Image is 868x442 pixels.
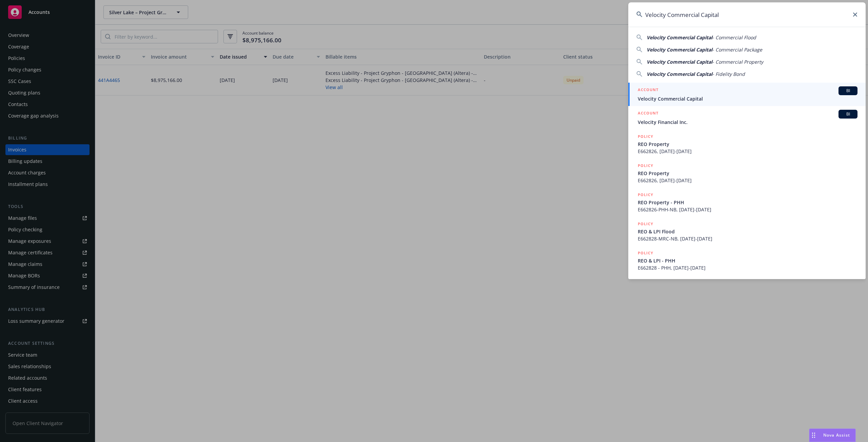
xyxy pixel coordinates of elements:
span: REO Property - PHH [638,199,857,206]
a: ACCOUNTBIVelocity Financial Inc. [628,106,866,129]
span: E662826-PHH-NB, [DATE]-[DATE] [638,206,857,213]
span: Velocity Commercial Capital [647,71,712,77]
span: REO Property [638,170,857,177]
span: REO & LPI Flood [638,228,857,235]
span: E662828 - PHH, [DATE]-[DATE] [638,264,857,271]
span: BI [841,111,855,117]
a: ACCOUNTBIVelocity Commercial Capital [628,83,866,106]
h5: ACCOUNT [638,110,658,118]
span: REO & LPI - PHH [638,257,857,264]
h5: POLICY [638,191,653,198]
input: Search... [628,2,866,27]
span: Velocity Commercial Capital [647,46,712,53]
span: - Commercial Flood [712,34,756,41]
h5: POLICY [638,250,653,256]
span: - Commercial Property [712,59,763,65]
span: BI [841,88,855,94]
h5: POLICY [638,162,653,169]
span: Velocity Commercial Capital [638,95,857,102]
span: - Commercial Package [712,46,762,53]
span: E662828-MRC-NB, [DATE]-[DATE] [638,235,857,242]
span: E662826, [DATE]-[DATE] [638,148,857,155]
span: Velocity Commercial Capital [647,34,712,41]
span: Velocity Financial Inc. [638,119,857,126]
a: POLICYREO & LPI FloodE662828-MRC-NB, [DATE]-[DATE] [628,217,866,246]
div: Drag to move [809,429,818,442]
a: POLICYREO & LPI - PHHE662828 - PHH, [DATE]-[DATE] [628,246,866,275]
h5: POLICY [638,133,653,140]
h5: POLICY [638,220,653,227]
button: Nova Assist [809,428,856,442]
span: E662826, [DATE]-[DATE] [638,177,857,184]
span: Velocity Commercial Capital [647,59,712,65]
h5: ACCOUNT [638,86,658,94]
a: POLICYREO PropertyE662826, [DATE]-[DATE] [628,129,866,159]
a: POLICYREO PropertyE662826, [DATE]-[DATE] [628,159,866,188]
span: - Fidelity Bond [712,71,745,77]
span: REO Property [638,141,857,148]
span: Nova Assist [823,432,850,438]
a: POLICYREO Property - PHHE662826-PHH-NB, [DATE]-[DATE] [628,188,866,217]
